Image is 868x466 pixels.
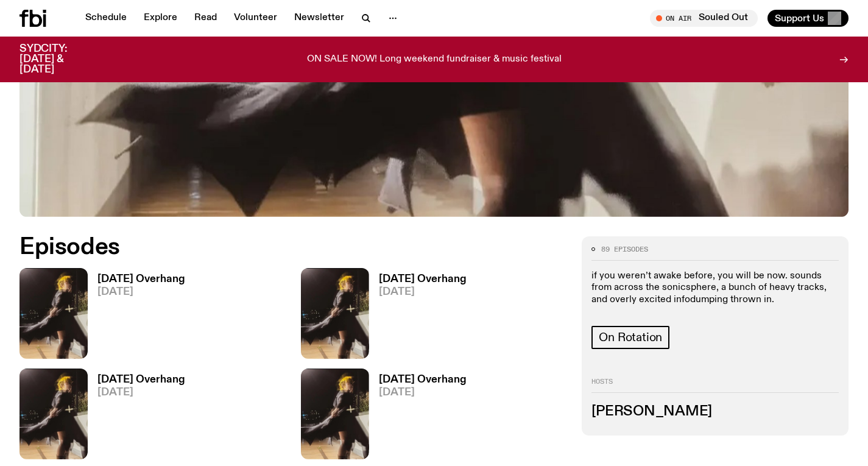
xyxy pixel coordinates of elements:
[97,287,185,297] span: [DATE]
[369,274,467,359] a: [DATE] Overhang[DATE]
[227,10,284,27] a: Volunteer
[601,246,648,253] span: 89 episodes
[88,274,185,359] a: [DATE] Overhang[DATE]
[379,287,467,297] span: [DATE]
[97,274,185,284] h3: [DATE] Overhang
[97,375,185,385] h3: [DATE] Overhang
[187,10,224,27] a: Read
[591,378,839,393] h2: Hosts
[307,54,562,65] p: ON SALE NOW! Long weekend fundraiser & music festival
[136,10,185,27] a: Explore
[379,375,467,385] h3: [DATE] Overhang
[650,10,758,27] button: On AirSouled Out
[591,326,669,349] a: On Rotation
[19,44,97,75] h3: SYDCITY: [DATE] & [DATE]
[767,10,849,27] button: Support Us
[287,10,351,27] a: Newsletter
[19,236,567,258] h2: Episodes
[78,10,134,27] a: Schedule
[591,405,839,418] h3: [PERSON_NAME]
[369,375,467,459] a: [DATE] Overhang[DATE]
[775,13,824,24] span: Support Us
[599,331,662,344] span: On Rotation
[591,270,839,306] p: if you weren’t awake before, you will be now. sounds from across the sonicsphere, a bunch of heav...
[97,387,185,398] span: [DATE]
[88,375,185,459] a: [DATE] Overhang[DATE]
[379,387,467,398] span: [DATE]
[379,274,467,284] h3: [DATE] Overhang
